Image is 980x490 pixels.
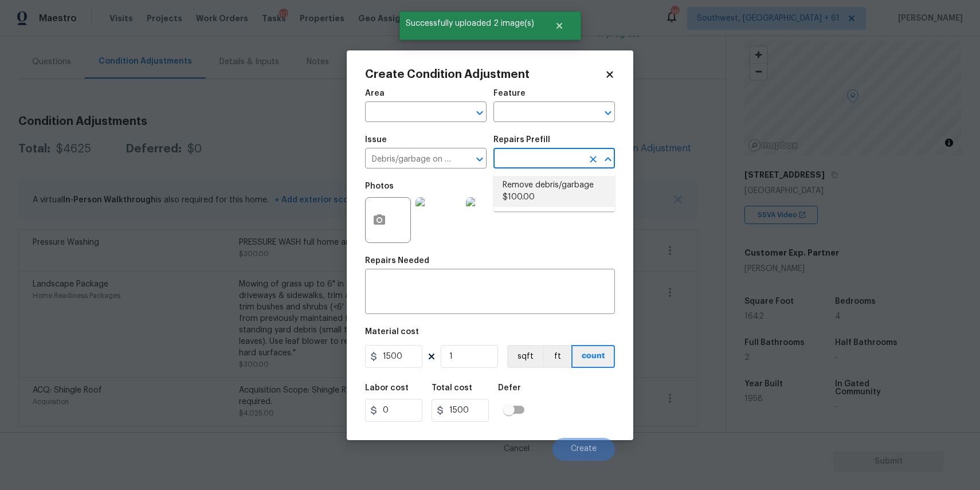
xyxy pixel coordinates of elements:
button: Clear [585,151,601,167]
h5: Total cost [432,384,472,392]
button: Open [600,105,616,121]
button: Open [472,105,488,121]
h5: Photos [365,182,394,190]
span: Create [571,445,597,453]
h5: Repairs Needed [365,257,429,265]
button: count [571,345,615,368]
h5: Labor cost [365,384,409,392]
button: Create [552,438,615,461]
button: Cancel [485,438,548,461]
h5: Issue [365,136,387,144]
span: Cancel [504,445,530,453]
button: Close [600,151,616,167]
h5: Defer [498,384,521,392]
h5: Repairs Prefill [493,136,550,144]
h5: Feature [493,89,526,97]
h5: Area [365,89,385,97]
h2: Create Condition Adjustment [365,69,605,80]
button: ft [543,345,571,368]
span: Successfully uploaded 2 image(s) [399,11,540,36]
h5: Material cost [365,328,419,336]
button: Open [472,151,488,167]
button: sqft [507,345,543,368]
button: Close [540,14,578,37]
li: Remove debris/garbage $100.00 [493,176,615,207]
